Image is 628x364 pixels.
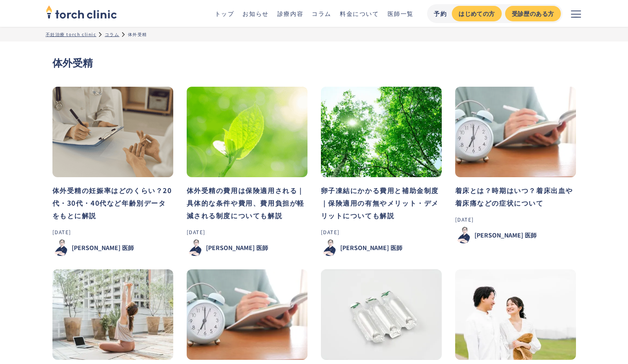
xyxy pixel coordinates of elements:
[455,216,576,223] div: [DATE]
[434,9,447,18] div: 予約
[391,243,402,252] div: 医師
[46,31,96,37] a: 不妊治療 torch clinic
[128,31,147,37] div: 体外受精
[452,6,501,21] a: はじめての方
[525,231,537,240] div: 医師
[52,228,173,236] div: [DATE]
[455,184,576,209] h3: 着床とは？時期はいつ？着床出血や着床痛などの症状について
[46,6,117,21] a: home
[505,6,561,21] a: 受診歴のある方
[206,243,255,252] div: [PERSON_NAME]
[474,231,523,240] div: [PERSON_NAME]
[277,9,303,18] a: 診療内容
[455,87,576,243] a: 着床とは？時期はいつ？着床出血や着床痛などの症状について[DATE][PERSON_NAME]医師
[122,243,134,252] div: 医師
[388,9,414,18] a: 医師一覧
[46,3,117,21] img: torch clinic
[340,9,379,18] a: 料金について
[187,87,307,256] a: 体外受精の費用は保険適用される｜具体的な条件や費用、費用負担が軽減される制度についても解説[DATE][PERSON_NAME]医師
[321,87,442,256] a: 卵子凍結にかかる費用と補助金制度｜保険適用の有無やメリット・デメリットについても解説[DATE][PERSON_NAME]医師
[340,243,389,252] div: [PERSON_NAME]
[321,228,442,236] div: [DATE]
[512,9,554,18] div: 受診歴のある方
[321,184,442,222] h3: 卵子凍結にかかる費用と補助金制度｜保険適用の有無やメリット・デメリットについても解説
[187,184,307,222] h3: 体外受精の費用は保険適用される｜具体的な条件や費用、費用負担が軽減される制度についても解説
[72,243,120,252] div: [PERSON_NAME]
[215,9,235,18] a: トップ
[459,9,495,18] div: はじめての方
[256,243,268,252] div: 医師
[312,9,331,18] a: コラム
[52,55,576,70] h1: 体外受精
[52,184,173,222] h3: 体外受精の妊娠率はどのくらい？20代・30代・40代など年齢別データをもとに解説
[52,87,173,256] a: 体外受精の妊娠率はどのくらい？20代・30代・40代など年齢別データをもとに解説[DATE][PERSON_NAME]医師
[105,31,120,37] a: コラム
[242,9,268,18] a: お知らせ
[187,228,307,236] div: [DATE]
